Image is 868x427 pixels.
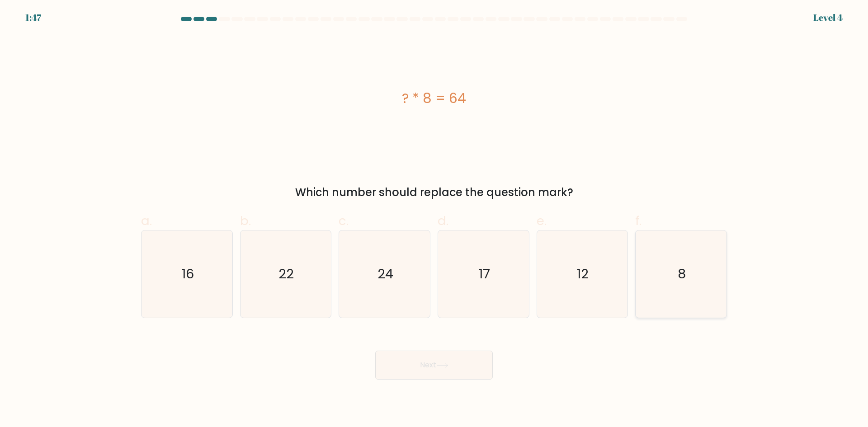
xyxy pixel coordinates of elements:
[813,11,843,24] div: Level 4
[635,212,642,230] span: f.
[25,11,41,24] div: 1:47
[339,212,349,230] span: c.
[438,212,448,230] span: d.
[678,265,686,283] text: 8
[577,265,589,283] text: 12
[146,184,722,201] div: Which number should replace the question mark?
[377,265,393,283] text: 24
[479,265,490,283] text: 17
[141,88,727,108] div: ? * 8 = 64
[279,265,294,283] text: 22
[141,212,152,230] span: a.
[240,212,251,230] span: b.
[182,265,194,283] text: 16
[537,212,547,230] span: e.
[375,351,493,380] button: Next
